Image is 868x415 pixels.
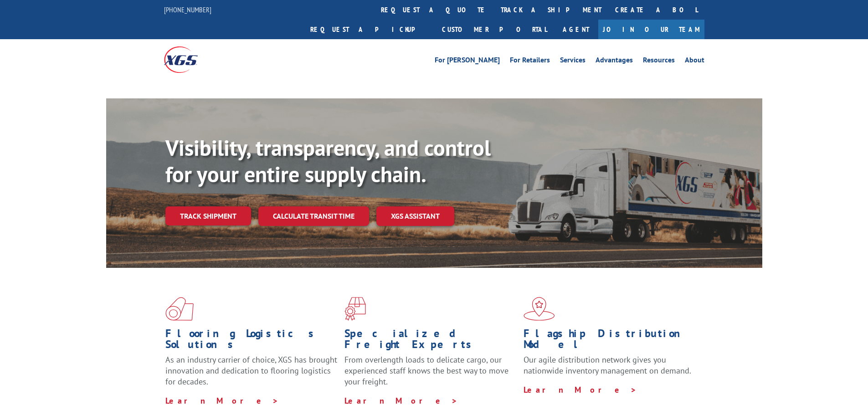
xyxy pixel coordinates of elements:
[596,56,633,67] a: Advantages
[510,56,550,67] a: For Retailers
[598,20,704,39] a: Join Our Team
[643,56,675,67] a: Resources
[560,56,586,67] a: Services
[344,328,517,354] h1: Specialized Freight Experts
[376,206,454,226] a: XGS ASSISTANT
[164,5,211,14] a: [PHONE_NUMBER]
[344,395,458,406] a: Learn More >
[524,297,555,321] img: xgs-icon-flagship-distribution-model-red
[258,206,369,226] a: Calculate transit time
[524,384,637,395] a: Learn More >
[165,328,338,354] h1: Flooring Logistics Solutions
[685,56,704,67] a: About
[524,354,691,376] span: Our agile distribution network gives you nationwide inventory management on demand.
[344,354,517,395] p: From overlength loads to delicate cargo, our experienced staff knows the best way to move your fr...
[344,297,366,321] img: xgs-icon-focused-on-flooring-red
[165,133,491,188] b: Visibility, transparency, and control for your entire supply chain.
[435,56,500,67] a: For [PERSON_NAME]
[303,20,435,39] a: Request a pickup
[165,354,337,387] span: As an industry carrier of choice, XGS has brought innovation and dedication to flooring logistics...
[165,395,279,406] a: Learn More >
[165,206,251,225] a: Track shipment
[435,20,554,39] a: Customer Portal
[524,328,696,354] h1: Flagship Distribution Model
[165,297,194,321] img: xgs-icon-total-supply-chain-intelligence-red
[554,20,598,39] a: Agent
